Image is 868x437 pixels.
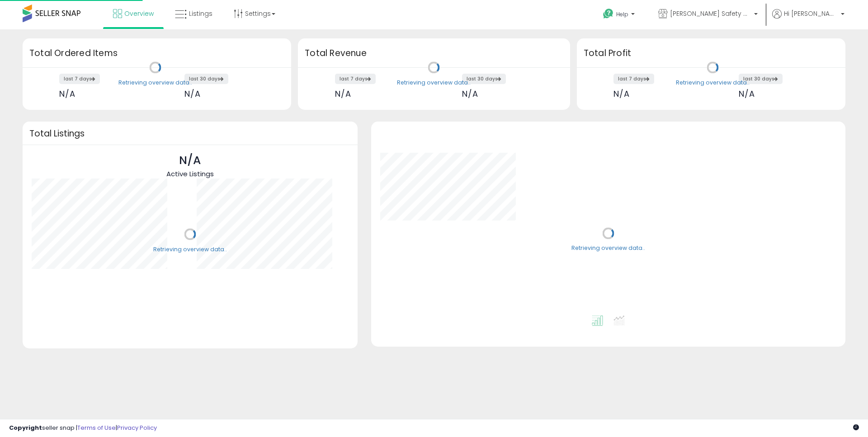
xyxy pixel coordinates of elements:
span: Listings [189,9,212,18]
a: Hi [PERSON_NAME] [772,9,844,29]
a: Help [596,1,644,29]
div: Retrieving overview data.. [118,79,192,87]
div: Retrieving overview data.. [397,79,471,87]
div: Retrieving overview data.. [153,245,227,254]
span: Overview [124,9,154,18]
div: Retrieving overview data.. [571,244,645,253]
div: Retrieving overview data.. [676,79,750,87]
span: Hi [PERSON_NAME] [784,9,838,18]
span: Help [616,10,628,18]
i: Get Help [603,8,614,19]
span: [PERSON_NAME] Safety & Supply [670,9,751,18]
